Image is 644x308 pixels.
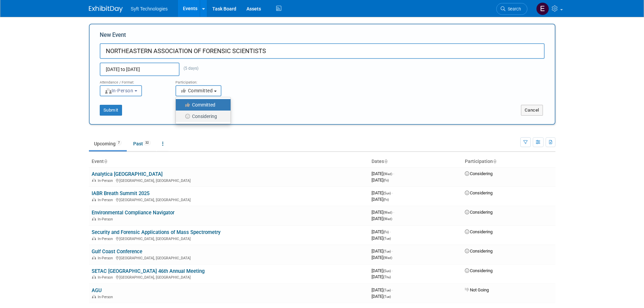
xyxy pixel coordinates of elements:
a: AGU [92,287,102,293]
a: Analytica [GEOGRAPHIC_DATA] [92,171,163,177]
span: (Wed) [383,172,392,176]
span: Considering [465,190,493,195]
a: SETAC [GEOGRAPHIC_DATA] 46th Annual Meeting [92,268,205,274]
span: (Wed) [383,217,392,221]
span: (Fri) [383,198,389,202]
div: [GEOGRAPHIC_DATA], [GEOGRAPHIC_DATA] [92,255,366,260]
input: Start Date - End Date [100,63,180,76]
span: [DATE] [372,197,389,202]
button: Cancel [521,105,543,116]
span: [DATE] [372,274,391,279]
span: Search [505,6,521,11]
span: - [392,190,393,195]
th: Event [89,156,369,167]
span: (Tue) [383,237,391,240]
span: Considering [465,171,493,176]
span: (Sun) [383,269,391,273]
span: 32 [143,140,151,145]
span: (Tue) [383,288,391,292]
span: 7 [116,140,122,145]
span: [DATE] [372,236,391,241]
span: [DATE] [372,216,392,221]
span: (Wed) [383,211,392,214]
img: ExhibitDay [89,6,123,13]
span: In-Person [98,217,115,221]
div: Attendance / Format: [100,76,165,85]
img: In-Person Event [92,217,96,220]
img: In-Person Event [92,295,96,298]
input: Name of Trade Show / Conference [100,43,545,59]
a: IABR Breath Summit 2025 [92,190,149,196]
a: Sort by Event Name [104,159,107,164]
label: New Event [100,31,126,42]
span: (Thu) [383,275,391,279]
a: Gulf Coast Conference [92,248,142,255]
span: (Sun) [383,191,391,195]
div: [GEOGRAPHIC_DATA], [GEOGRAPHIC_DATA] [92,197,366,202]
img: In-Person Event [92,198,96,201]
span: [DATE] [372,177,389,183]
span: - [392,248,393,254]
span: Not Going [465,287,489,292]
label: Committed [179,100,224,109]
span: Considering [465,248,493,254]
span: - [390,229,391,234]
span: [DATE] [372,268,393,273]
span: Considering [465,268,493,273]
img: In-Person Event [92,275,96,279]
a: Past32 [128,137,156,150]
a: Security and Forensic Applications of Mass Spectrometry [92,229,220,235]
span: [DATE] [372,294,391,299]
span: [DATE] [372,190,393,195]
span: In-Person [104,88,134,93]
span: Committed [180,88,213,93]
a: Sort by Start Date [384,159,387,164]
span: - [392,287,393,292]
span: (Fri) [383,179,389,182]
th: Participation [462,156,555,167]
span: - [393,210,394,215]
span: - [393,171,394,176]
span: In-Person [98,198,115,202]
button: Committed [175,85,221,96]
div: [GEOGRAPHIC_DATA], [GEOGRAPHIC_DATA] [92,274,366,280]
a: Search [496,3,527,15]
span: [DATE] [372,229,391,234]
button: Submit [100,105,122,116]
span: Considering [465,210,493,215]
div: [GEOGRAPHIC_DATA], [GEOGRAPHIC_DATA] [92,177,366,183]
th: Dates [369,156,462,167]
span: In-Person [98,237,115,241]
span: Considering [465,229,493,234]
span: [DATE] [372,287,393,292]
span: In-Person [98,295,115,299]
span: - [392,268,393,273]
span: In-Person [98,275,115,280]
span: (Tue) [383,295,391,299]
div: Participation: [175,76,241,85]
span: [DATE] [372,171,394,176]
div: [GEOGRAPHIC_DATA], [GEOGRAPHIC_DATA] [92,236,366,241]
img: In-Person Event [92,237,96,240]
span: [DATE] [372,248,393,254]
img: In-Person Event [92,256,96,259]
span: (Fri) [383,230,389,234]
span: (Wed) [383,256,392,260]
span: (5 days) [180,66,198,71]
button: In-Person [100,85,142,96]
a: Environmental Compliance Navigator [92,210,174,216]
a: Sort by Participation Type [493,159,496,164]
span: [DATE] [372,210,394,215]
label: Considering [179,112,224,121]
span: In-Person [98,256,115,260]
span: [DATE] [372,255,392,260]
img: In-Person Event [92,179,96,182]
img: Emma Chachere [536,2,549,15]
span: Syft Technologies [131,6,168,11]
span: In-Person [98,179,115,183]
span: (Tue) [383,250,391,253]
a: Upcoming7 [89,137,127,150]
